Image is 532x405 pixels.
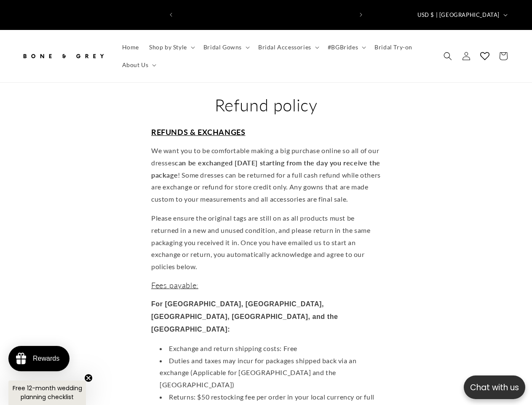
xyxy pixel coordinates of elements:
p: Please ensure the original tags are still on as all products must be returned in a new and unused... [151,212,381,273]
span: #BGBrides [328,43,358,51]
summary: Bridal Gowns [198,38,253,56]
a: Bridal Try-on [369,38,417,56]
p: We want you to be comfortable making a big purchase online so all of our dresses ! Some dresses c... [151,145,381,205]
button: USD $ | [GEOGRAPHIC_DATA] [412,7,511,23]
span: About Us [122,61,149,69]
summary: #BGBrides [323,38,369,56]
button: Previous announcement [162,7,180,23]
a: Bone and Grey Bridal [18,43,109,68]
button: Close teaser [84,374,93,382]
li: Duties and taxes may incur for packages shipped back via an exchange (Applicable for [GEOGRAPHIC_... [160,355,381,391]
a: Home [117,38,144,56]
summary: About Us [117,56,160,74]
button: Next announcement [352,7,370,23]
img: Bone and Grey Bridal [21,47,105,65]
p: Chat with us [464,381,525,394]
div: Free 12-month wedding planning checklistClose teaser [8,381,86,405]
li: Exchange and return shipping costs: Free [160,343,381,355]
span: USD $ | [GEOGRAPHIC_DATA] [417,11,500,19]
span: REFUNDS & EXCHANGES [151,127,245,137]
summary: Search [438,47,457,65]
span: Shop by Style [149,43,187,51]
span: Home [122,43,139,51]
div: Rewards [33,355,59,362]
strong: can be exchanged [DATE] starting from the day you receive the package [151,159,380,179]
h1: Refund policy [151,94,381,116]
span: Bridal Gowns [203,43,242,51]
span: Bridal Accessories [258,43,311,51]
summary: Bridal Accessories [253,38,323,56]
span: Free 12-month wedding planning checklist [13,384,82,401]
strong: For [GEOGRAPHIC_DATA], [GEOGRAPHIC_DATA], [GEOGRAPHIC_DATA], [GEOGRAPHIC_DATA], and the [GEOGRAPH... [151,300,338,333]
span: Bridal Try-on [374,43,412,51]
button: Open chatbox [464,375,525,399]
summary: Shop by Style [144,38,198,56]
span: Fees payable: [151,281,198,290]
